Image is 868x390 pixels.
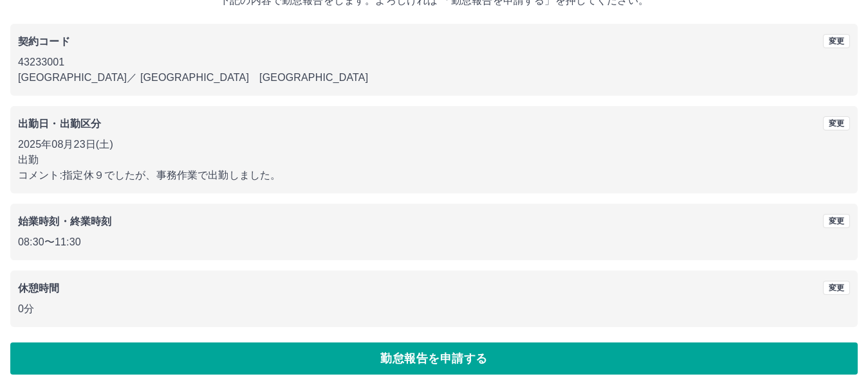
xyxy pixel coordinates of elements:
[18,152,850,168] p: 出勤
[18,168,850,183] p: コメント: 指定休９でしたが、事務作業で出勤しました。
[18,235,850,250] p: 08:30 〜 11:30
[18,118,101,129] b: 出勤日・出勤区分
[823,116,850,130] button: 変更
[18,283,60,294] b: 休憩時間
[823,34,850,48] button: 変更
[18,70,850,85] p: [GEOGRAPHIC_DATA] ／ [GEOGRAPHIC_DATA] [GEOGRAPHIC_DATA]
[18,216,111,227] b: 始業時刻・終業時刻
[18,301,850,317] p: 0分
[18,55,850,70] p: 43233001
[823,214,850,228] button: 変更
[18,137,850,152] p: 2025年08月23日(土)
[10,342,858,375] button: 勤怠報告を申請する
[823,281,850,295] button: 変更
[18,36,70,47] b: 契約コード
